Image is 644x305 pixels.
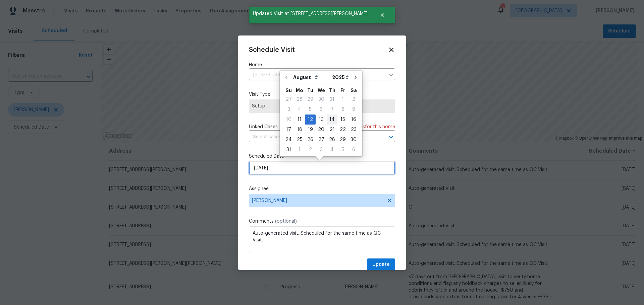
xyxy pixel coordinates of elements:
[327,135,337,145] div: Thu Aug 28 2025
[249,124,278,130] span: Linked Cases
[283,115,294,125] div: Sun Aug 10 2025
[316,125,327,135] div: Wed Aug 20 2025
[294,95,305,104] div: 28
[316,145,327,154] div: 3
[305,135,316,145] div: Tue Aug 26 2025
[316,135,327,145] div: Wed Aug 27 2025
[348,125,359,135] div: Sat Aug 23 2025
[348,135,359,144] div: 30
[351,71,361,84] button: Go to next month
[327,95,337,104] div: 31
[337,115,348,125] div: Fri Aug 15 2025
[337,105,348,114] div: 8
[367,258,395,271] button: Update
[283,115,294,124] div: 10
[305,115,316,125] div: Tue Aug 12 2025
[348,95,359,104] div: 2
[305,104,316,115] div: Tue Aug 05 2025
[249,7,371,21] span: Updated Visit at [STREET_ADDRESS][PERSON_NAME]
[283,145,294,154] div: 31
[371,8,393,22] button: Close
[337,104,348,115] div: Fri Aug 08 2025
[348,115,359,125] div: Sat Aug 16 2025
[307,88,313,93] abbr: Tuesday
[337,145,348,155] div: Fri Sep 05 2025
[348,125,359,134] div: 23
[340,88,345,93] abbr: Friday
[249,218,395,225] label: Comments
[291,72,330,82] select: Month
[316,135,327,144] div: 27
[337,94,348,104] div: Fri Aug 01 2025
[249,226,395,253] textarea: Auto-generated visit. Scheduled for the same time as QC Visit.
[316,125,327,134] div: 20
[386,132,396,142] button: Open
[294,125,305,135] div: Mon Aug 18 2025
[249,70,385,80] input: Enter in an address
[327,94,337,104] div: Thu Jul 31 2025
[348,104,359,115] div: Sat Aug 09 2025
[316,104,327,115] div: Wed Aug 06 2025
[275,219,297,224] span: (optional)
[283,145,294,155] div: Sun Aug 31 2025
[283,105,294,114] div: 3
[316,95,327,104] div: 30
[294,104,305,115] div: Mon Aug 04 2025
[327,104,337,115] div: Thu Aug 07 2025
[351,88,357,93] abbr: Saturday
[281,71,291,84] button: Go to previous month
[294,94,305,104] div: Mon Jul 28 2025
[327,105,337,114] div: 7
[294,115,305,124] div: 11
[337,95,348,104] div: 1
[327,125,337,135] div: Thu Aug 21 2025
[327,125,337,134] div: 21
[305,135,316,144] div: 26
[327,145,337,154] div: 4
[337,135,348,145] div: Fri Aug 29 2025
[327,115,337,124] div: 14
[348,105,359,114] div: 9
[249,91,395,98] label: Visit Type
[372,260,390,269] span: Update
[337,115,348,124] div: 15
[249,132,376,142] input: Select cases
[316,94,327,104] div: Wed Jul 30 2025
[283,125,294,134] div: 17
[296,88,303,93] abbr: Monday
[388,46,395,54] span: Close
[305,145,316,155] div: Tue Sep 02 2025
[294,145,305,154] div: 1
[329,88,335,93] abbr: Thursday
[294,125,305,134] div: 18
[294,135,305,145] div: Mon Aug 25 2025
[318,88,325,93] abbr: Wednesday
[294,145,305,155] div: Mon Sep 01 2025
[330,72,351,82] select: Year
[305,125,316,135] div: Tue Aug 19 2025
[348,135,359,145] div: Sat Aug 30 2025
[252,198,383,203] span: [PERSON_NAME]
[348,145,359,155] div: Sat Sep 06 2025
[348,115,359,124] div: 16
[305,94,316,104] div: Tue Jul 29 2025
[305,95,316,104] div: 29
[283,104,294,115] div: Sun Aug 03 2025
[337,125,348,134] div: 22
[294,115,305,125] div: Mon Aug 11 2025
[283,94,294,104] div: Sun Jul 27 2025
[283,135,294,144] div: 24
[316,115,327,125] div: Wed Aug 13 2025
[305,125,316,134] div: 19
[337,125,348,135] div: Fri Aug 22 2025
[252,103,392,109] span: Setup
[305,105,316,114] div: 5
[285,88,292,93] abbr: Sunday
[249,47,295,53] span: Schedule Visit
[327,135,337,144] div: 28
[305,145,316,154] div: 2
[316,145,327,155] div: Wed Sep 03 2025
[348,145,359,154] div: 6
[316,105,327,114] div: 6
[348,94,359,104] div: Sat Aug 02 2025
